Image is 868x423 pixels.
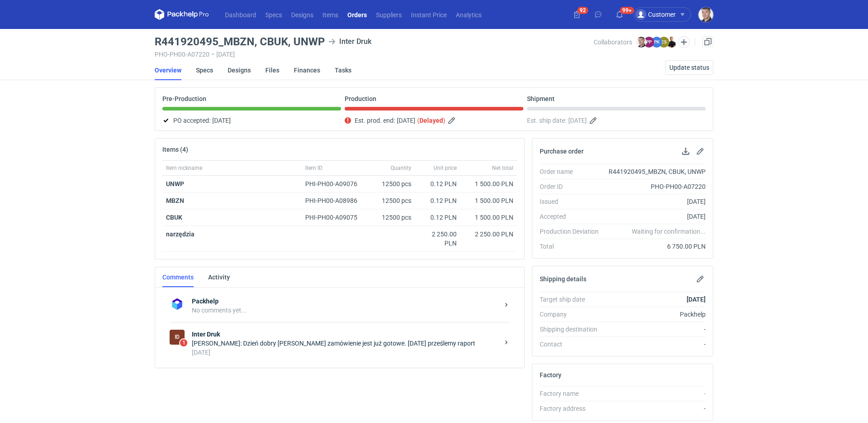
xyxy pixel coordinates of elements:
[155,51,594,58] div: PHO-PH00-A07220 [DATE]
[370,176,415,192] div: 12500 pcs
[419,179,457,188] div: 0.12 PLN
[540,182,606,191] div: Order ID
[192,339,499,348] div: [PERSON_NAME]: Dzień dobry [PERSON_NAME] zamówienie jest już gotowe. [DATE] prześlemy raport
[155,9,209,20] svg: Packhelp Pro
[464,196,513,205] div: 1 500.00 PLN
[343,9,371,20] a: Orders
[644,37,654,48] figcaption: PP
[265,60,279,80] a: Files
[166,180,184,187] a: UNWP
[695,146,706,157] button: Edit purchase order
[305,196,366,205] div: PHI-PH00-A08986
[180,339,187,346] span: 1
[464,213,513,222] div: 1 500.00 PLN
[606,197,706,206] div: [DATE]
[170,297,185,312] img: Packhelp
[345,95,376,102] p: Production
[261,9,287,20] a: Specs
[594,38,632,46] span: Collaborators
[669,64,709,71] span: Update status
[397,115,415,126] span: [DATE]
[162,267,194,287] a: Comments
[606,212,706,221] div: [DATE]
[166,197,184,204] a: MBZN
[540,167,606,176] div: Order name
[527,115,706,126] div: Est. ship date:
[698,7,713,22] img: Maciej Sikora
[540,325,606,334] div: Shipping destination
[294,60,320,80] a: Finances
[464,179,513,188] div: 1 500.00 PLN
[162,146,188,153] h2: Items (4)
[305,164,322,172] span: Item ID
[665,60,713,75] button: Update status
[370,209,415,226] div: 12500 pcs
[208,267,230,287] a: Activity
[447,115,458,126] button: Edit estimated production end date
[606,167,706,176] div: R441920495_MBZN, CBUK, UNWP
[570,7,584,22] button: 92
[419,213,457,222] div: 0.12 PLN
[680,146,691,157] button: Download PO
[318,9,343,20] a: Items
[419,117,443,124] strong: Delayed
[406,9,451,20] a: Instant Price
[540,389,606,398] div: Factory name
[419,230,457,248] div: 2 250.00 PLN
[192,330,499,339] strong: Inter Druk
[606,310,706,319] div: Packhelp
[162,115,341,126] div: PO accepted:
[155,60,181,80] a: Overview
[606,325,706,334] div: -
[166,214,182,221] a: CBUK
[192,297,499,306] strong: Packhelp
[678,36,690,48] button: Edit collaborators
[419,196,457,205] div: 0.12 PLN
[192,348,499,357] div: [DATE]
[371,9,406,20] a: Suppliers
[443,117,445,124] em: )
[651,37,662,48] figcaption: PK
[192,306,499,315] div: No comments yet...
[540,404,606,413] div: Factory address
[606,389,706,398] div: -
[212,51,214,58] span: •
[632,227,706,236] em: Waiting for confirmation...
[492,164,513,172] span: Net total
[527,95,555,102] p: Shipment
[695,274,706,284] button: Edit shipping details
[702,36,713,47] a: Duplicate
[540,275,586,283] h2: Shipping details
[540,295,606,304] div: Target ship date
[606,404,706,413] div: -
[540,371,561,379] h2: Factory
[606,340,706,349] div: -
[390,164,411,172] span: Quantity
[434,164,457,172] span: Unit price
[287,9,318,20] a: Designs
[589,115,600,126] button: Edit estimated shipping date
[540,197,606,206] div: Issued
[170,330,185,345] figcaption: ID
[540,227,606,236] div: Production Deviation
[155,36,325,47] h3: R441920495_MBZN, CBUK, UNWP
[540,340,606,349] div: Contact
[196,60,213,80] a: Specs
[228,60,251,80] a: Designs
[170,330,185,345] div: Inter Druk
[666,37,677,48] img: Tomasz Kubiak
[687,296,706,303] strong: [DATE]
[305,213,366,222] div: PHI-PH00-A09075
[658,37,669,48] figcaption: ES
[305,179,366,188] div: PHI-PH00-A09076
[634,7,698,22] button: Customer
[451,9,486,20] a: Analytics
[540,148,584,155] h2: Purchase order
[328,36,371,47] div: Inter Druk
[568,115,587,126] span: [DATE]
